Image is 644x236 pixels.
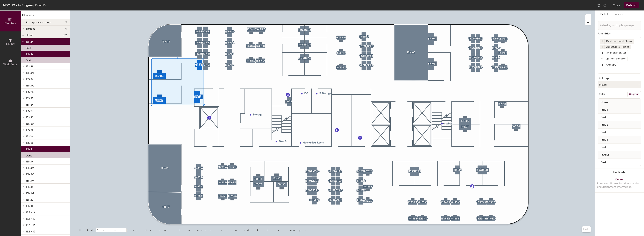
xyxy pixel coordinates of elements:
span: Spaces [26,27,35,30]
span: 18N.15 [599,136,610,143]
h1: Directory [21,13,70,19]
button: Close [613,2,620,8]
span: 18.5N.D [26,217,35,220]
span: 18N.14 [26,40,33,43]
span: 18S.22 [26,116,34,119]
div: Amenities [598,32,641,35]
span: 18S.27 [26,78,33,81]
button: Ungroup [627,91,641,97]
input: Unnamed desk [599,160,640,165]
button: Policies [611,10,625,18]
span: 18N.14 [599,106,610,113]
button: Duplicate [595,168,644,176]
div: Desk Type [598,77,641,80]
button: Publish [624,2,639,8]
button: 1 [600,45,604,49]
img: Redo [603,3,607,7]
div: Keyboard and Mouse [604,39,634,44]
input: Unnamed desk [599,130,640,135]
div: Canopy [605,62,618,67]
button: Mixed [598,81,641,88]
div: Adjustable Height [604,45,631,49]
span: 18N.02 [26,84,34,87]
button: 1 [600,50,605,55]
span: 1 [602,51,603,55]
span: 18S.24 [26,103,34,106]
span: 18S.25 [26,97,34,100]
span: 2 [65,21,67,24]
span: 18S.28 [26,65,34,68]
span: 18.5N.A [26,211,35,214]
span: 18N.01 [26,71,34,74]
span: 18N.12 [26,53,33,56]
span: 112 [63,34,67,37]
div: Removes all associated reservation and assignment information [597,182,642,189]
span: 18N.12 [599,121,610,128]
span: 18N.06 [26,173,34,176]
span: Desks [26,34,33,37]
span: 1 [602,45,603,49]
span: 18.7N.E [599,151,611,158]
span: 18.5N.E [26,230,35,233]
span: 18N.04 [26,160,34,163]
span: Name [599,99,610,106]
div: 27 Inch Monitor [605,56,627,61]
span: 18S.19 [26,135,33,138]
input: Unnamed desk [599,145,640,150]
input: Unnamed desk [599,115,640,120]
span: 18N.03 [26,166,34,170]
p: Desk [26,153,32,157]
span: 18S.18 [26,141,33,144]
span: 18N.07 [26,179,34,182]
span: Work Areas [3,63,17,66]
span: Directory [4,22,16,25]
span: 18.5N.B [26,224,35,227]
span: 18N.11 [26,205,33,208]
button: 1 [600,62,605,67]
div: 34 Inch Monitor [605,50,628,55]
span: 18S.23 [26,109,34,113]
span: 18S.21 [26,129,33,132]
span: 1 [602,63,603,67]
span: 1 [602,39,603,43]
span: 18N.15 [26,148,33,151]
span: 18N.10 [26,198,34,201]
span: 4 [65,27,67,30]
span: Layout [6,42,15,45]
button: 1 [600,39,604,44]
button: Details [598,10,611,18]
img: Undo [597,3,601,7]
p: Desk [26,58,32,62]
span: 18N.08 [26,185,34,189]
span: 18S.26 [26,90,34,94]
div: Desks [598,93,605,96]
span: 18N.09 [26,192,34,195]
span: 18S.20 [26,122,34,125]
button: Help [582,226,591,232]
p: Desk [26,45,32,50]
div: NEW HQ - In Progress, Floor 18 [3,3,45,7]
button: DeleteRemoves all associated reservation and assignment information [595,176,644,192]
span: Add spaces to map [26,21,51,24]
